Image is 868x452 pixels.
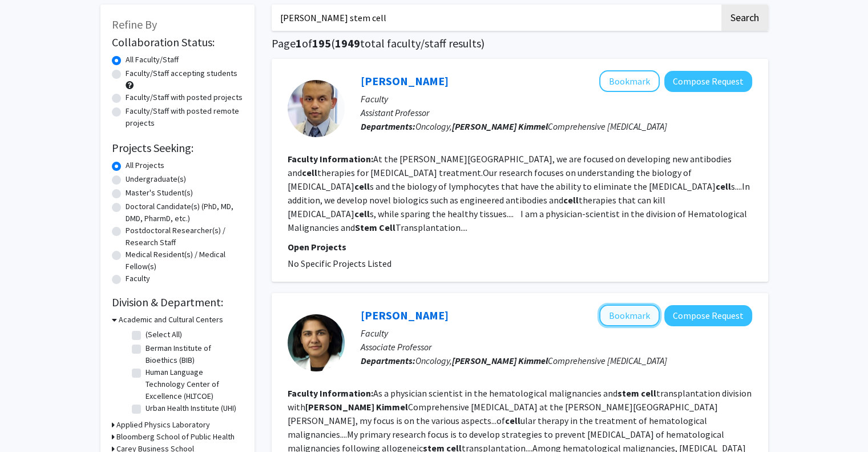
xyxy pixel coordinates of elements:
p: Associate Professor [361,340,752,354]
b: cell [641,387,656,399]
p: Faculty [361,326,752,340]
p: Open Projects [288,240,752,254]
button: Add Tania Jain to Bookmarks [599,305,660,326]
label: Berman Institute of Bioethics (BIB) [146,342,240,366]
b: [PERSON_NAME] [452,355,516,366]
b: Faculty Information: [288,387,373,399]
p: Assistant Professor [361,106,752,119]
label: (Select All) [146,329,182,341]
p: Faculty [361,92,752,106]
b: cell [716,181,731,192]
b: cell [563,194,579,206]
button: Search [721,5,768,31]
a: [PERSON_NAME] [361,74,449,88]
label: Undergraduate(s) [126,173,186,185]
label: Faculty/Staff accepting students [126,67,237,79]
span: 1 [296,36,302,50]
fg-read-more: At the [PERSON_NAME][GEOGRAPHIC_DATA], we are focused on developing new antibodies and therapies ... [288,153,750,233]
span: No Specific Projects Listed [288,258,391,269]
b: Kimmel [376,401,408,413]
label: Doctoral Candidate(s) (PhD, MD, DMD, PharmD, etc.) [126,201,243,225]
label: Faculty/Staff with posted remote projects [126,105,243,129]
h2: Collaboration Status: [112,35,243,49]
h1: Page of ( total faculty/staff results) [272,37,768,50]
button: Compose Request to Tania Jain [664,305,752,326]
label: Faculty/Staff with posted projects [126,91,243,103]
b: Kimmel [518,121,548,132]
span: Refine By [112,17,157,31]
b: stem [617,387,639,399]
button: Compose Request to Suman Paul [664,71,752,92]
span: Oncology, Comprehensive [MEDICAL_DATA] [415,355,667,366]
b: Faculty Information: [288,153,373,165]
label: Faculty [126,273,150,285]
label: Medical Resident(s) / Medical Fellow(s) [126,249,243,273]
h3: Applied Physics Laboratory [116,419,210,431]
a: [PERSON_NAME] [361,308,449,322]
h2: Division & Department: [112,295,243,309]
label: Master's Student(s) [126,187,193,199]
button: Add Suman Paul to Bookmarks [599,70,660,92]
span: 195 [312,36,331,50]
label: All Projects [126,159,164,171]
span: Oncology, Comprehensive [MEDICAL_DATA] [415,121,667,132]
h3: Academic and Cultural Centers [119,314,223,326]
b: cell [302,167,317,178]
b: [PERSON_NAME] [452,121,516,132]
iframe: Chat [9,401,49,443]
b: Departments: [361,355,415,366]
label: Human Language Technology Center of Excellence (HLTCOE) [146,366,240,402]
b: cell [354,208,370,219]
label: Urban Health Institute (UHI) [146,402,236,414]
h2: Projects Seeking: [112,141,243,155]
b: [PERSON_NAME] [305,401,374,413]
label: Postdoctoral Researcher(s) / Research Staff [126,225,243,249]
b: cell [354,181,370,192]
h3: Bloomberg School of Public Health [116,431,235,443]
b: Departments: [361,121,415,132]
span: 1949 [335,36,360,50]
b: Cell [379,222,395,233]
input: Search Keywords [272,5,720,31]
b: cell [505,415,520,426]
b: Kimmel [518,355,548,366]
label: All Faculty/Staff [126,54,179,66]
b: Stem [355,222,377,233]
